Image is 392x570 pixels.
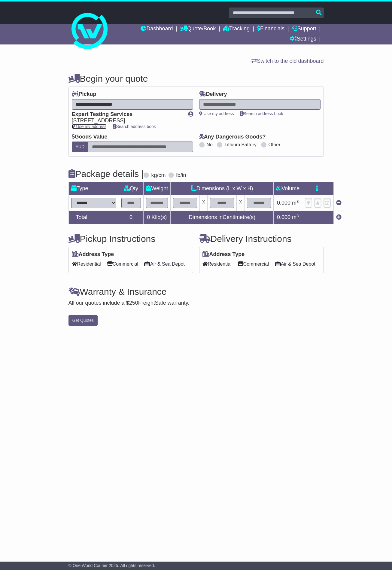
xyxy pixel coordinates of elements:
td: Dimensions in Centimetre(s) [171,211,274,224]
span: Air & Sea Depot [144,259,185,269]
a: Remove this item [336,200,342,206]
label: Goods Value [72,134,108,140]
a: Financials [257,24,284,34]
a: Search address book [113,124,156,129]
a: Add new item [336,214,342,220]
td: x [200,195,208,211]
sup: 3 [296,214,299,218]
label: AUD [72,142,89,152]
td: Kilo(s) [143,211,171,224]
td: Type [68,182,119,195]
span: Commercial [238,259,269,269]
label: Any Dangerous Goods? [199,134,266,140]
h4: Package details | [68,169,144,179]
a: Use my address [199,111,234,116]
h4: Begin your quote [68,74,324,84]
td: Qty [119,182,143,195]
span: m [292,200,299,206]
a: Quote/Book [180,24,216,34]
td: x [237,195,245,211]
div: [STREET_ADDRESS] [72,117,182,124]
span: 0.000 [277,214,290,220]
div: All our quotes include a $ FreightSafe warranty. [68,300,324,306]
span: © One World Courier 2025. All rights reserved. [68,563,155,568]
span: Commercial [107,259,138,269]
h4: Warranty & Insurance [68,287,324,297]
span: 250 [129,300,138,306]
label: kg/cm [151,172,166,179]
td: Total [68,211,119,224]
span: Residential [72,259,101,269]
label: Address Type [202,251,245,258]
sup: 3 [296,199,299,204]
label: Pickup [72,91,96,98]
span: 0 [147,214,150,220]
button: Get Quotes [68,315,98,326]
span: m [292,214,299,220]
h4: Pickup Instructions [68,234,193,244]
td: Weight [143,182,171,195]
a: Search address book [240,111,283,116]
label: Lithium Battery [224,142,257,148]
a: Support [292,24,316,34]
a: Settings [290,34,316,44]
td: 0 [119,211,143,224]
label: lb/in [176,172,186,179]
a: Switch to the old dashboard [251,58,324,64]
h4: Delivery Instructions [199,234,324,244]
td: Volume [274,182,302,195]
span: Air & Sea Depot [275,259,315,269]
a: Use my address [72,124,107,129]
a: Dashboard [141,24,173,34]
div: Expert Testing Services [72,111,182,118]
label: Delivery [199,91,227,98]
label: Other [269,142,281,148]
span: 0.000 [277,200,290,206]
span: Residential [202,259,232,269]
td: Dimensions (L x W x H) [171,182,274,195]
label: No [207,142,213,148]
a: Tracking [223,24,250,34]
label: Address Type [72,251,114,258]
